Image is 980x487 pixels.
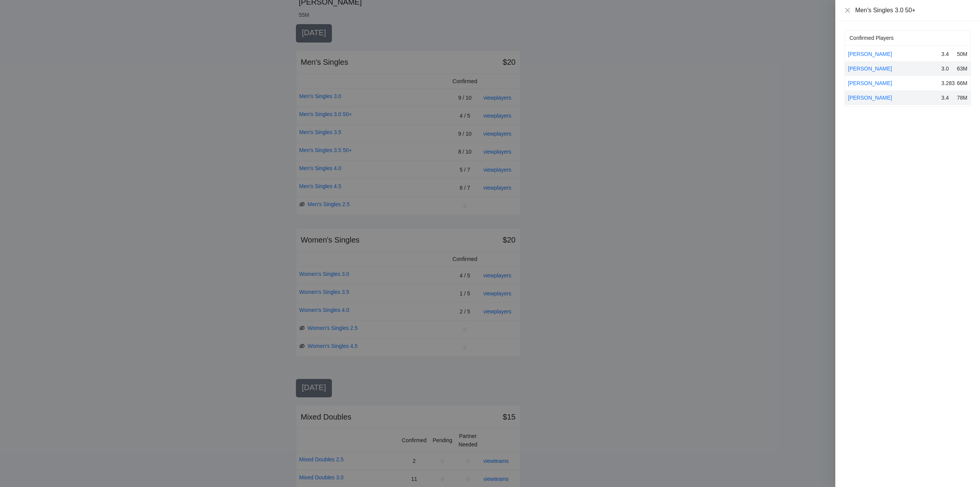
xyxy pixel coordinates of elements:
[941,64,953,73] div: 3.0
[849,31,966,45] div: Confirmed Players
[855,6,971,15] div: Men's Singles 3.0 50+
[848,51,892,57] a: [PERSON_NAME]
[848,80,892,86] a: [PERSON_NAME]
[956,93,967,102] div: 78M
[941,50,953,58] div: 3.4
[956,64,967,73] div: 63M
[956,50,967,58] div: 50M
[941,79,953,87] div: 3.283
[844,7,851,14] button: Close
[848,95,892,101] a: [PERSON_NAME]
[848,66,892,72] a: [PERSON_NAME]
[844,7,851,13] span: close
[956,79,967,87] div: 66M
[941,93,953,102] div: 3.4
